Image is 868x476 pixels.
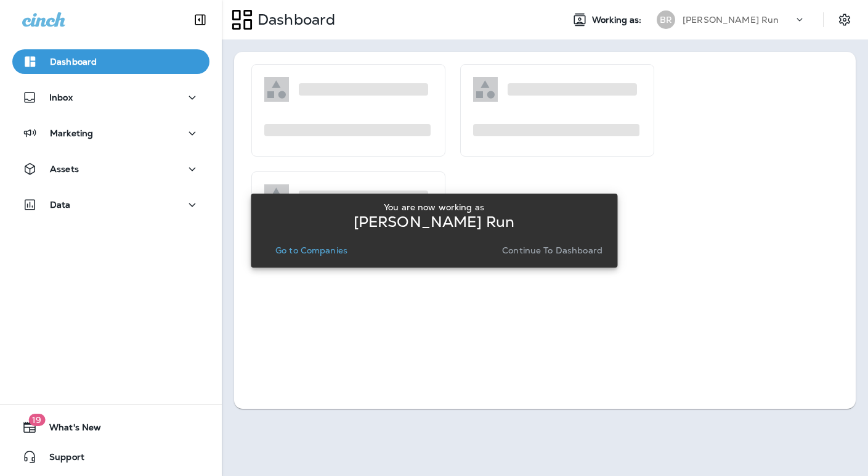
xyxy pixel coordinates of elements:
[12,85,209,110] button: Inbox
[12,415,209,440] button: 19What's New
[12,192,209,217] button: Data
[12,121,209,146] button: Marketing
[50,200,71,210] p: Data
[28,414,45,426] span: 19
[592,15,644,25] span: Working as:
[12,49,209,74] button: Dashboard
[37,422,101,437] span: What's New
[683,15,779,25] p: [PERSON_NAME] Run
[497,242,607,259] button: Continue to Dashboard
[354,217,514,227] p: [PERSON_NAME] Run
[12,157,209,181] button: Assets
[37,452,84,467] span: Support
[502,245,602,255] p: Continue to Dashboard
[384,202,484,212] p: You are now working as
[12,445,209,469] button: Support
[275,245,347,255] p: Go to Companies
[50,57,97,67] p: Dashboard
[50,128,93,138] p: Marketing
[270,242,352,259] button: Go to Companies
[183,7,217,32] button: Collapse Sidebar
[49,92,73,102] p: Inbox
[50,164,79,174] p: Assets
[657,10,675,29] div: BR
[834,9,856,31] button: Settings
